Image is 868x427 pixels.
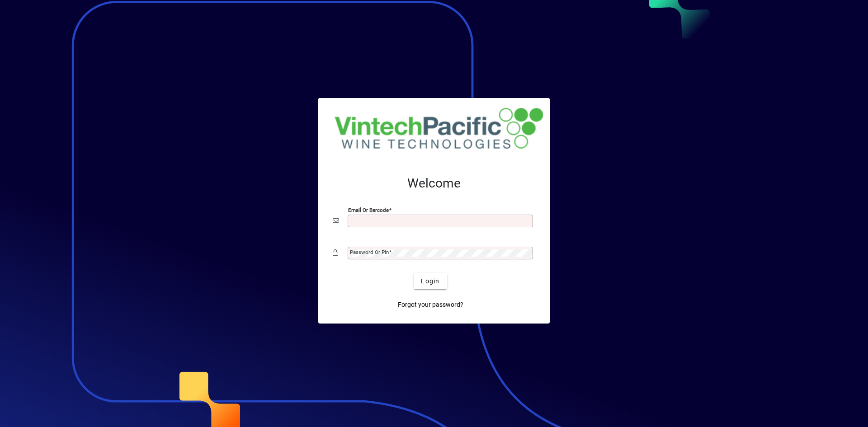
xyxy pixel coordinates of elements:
span: Forgot your password? [398,300,463,310]
button: Login [414,273,447,289]
mat-label: Password or Pin [350,249,389,255]
a: Forgot your password? [394,296,467,313]
h2: Welcome [333,176,535,191]
mat-label: Email or Barcode [348,207,389,213]
span: Login [421,277,439,286]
